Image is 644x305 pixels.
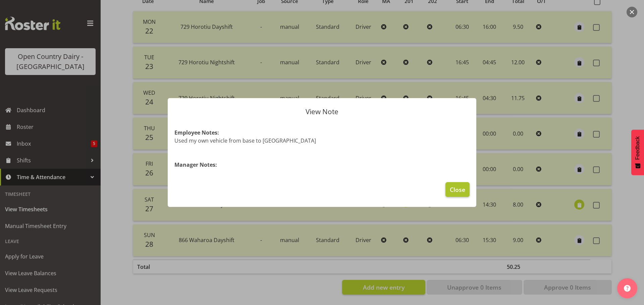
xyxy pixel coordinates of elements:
[635,136,641,160] span: Feedback
[631,130,644,175] button: Feedback - Show survey
[624,285,631,292] img: help-xxl-2.png
[174,129,470,137] h4: Employee Notes:
[174,108,470,115] p: View Note
[450,185,465,194] span: Close
[174,161,470,169] h4: Manager Notes:
[445,182,470,197] button: Close
[174,137,470,145] p: Used my own vehicle from base to [GEOGRAPHIC_DATA]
